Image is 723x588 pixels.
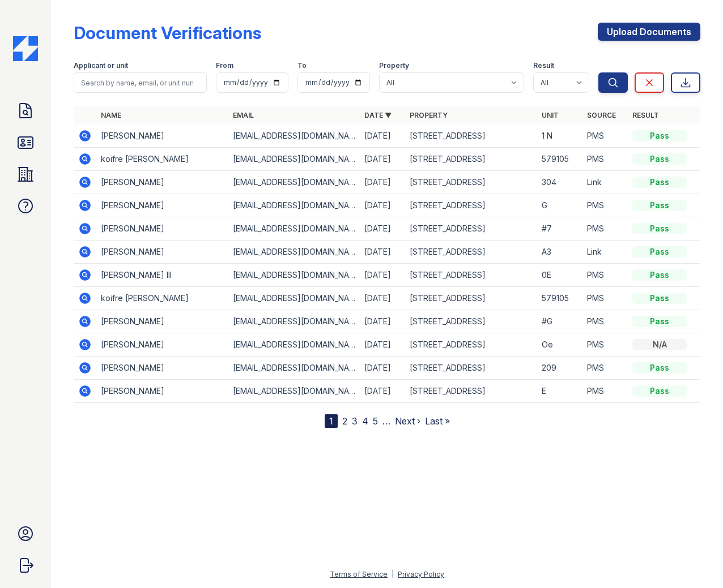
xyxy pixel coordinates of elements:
td: [PERSON_NAME] [96,125,228,148]
a: Source [587,111,616,119]
td: [STREET_ADDRESS] [405,241,537,264]
a: Terms of Service [330,570,388,578]
a: Last » [425,415,450,427]
label: To [297,61,307,70]
td: [EMAIL_ADDRESS][DOMAIN_NAME] [228,380,360,403]
td: PMS [582,264,628,287]
td: [EMAIL_ADDRESS][DOMAIN_NAME] [228,264,360,287]
td: [STREET_ADDRESS] [405,217,537,241]
td: PMS [582,310,628,333]
td: [STREET_ADDRESS] [405,357,537,380]
td: [STREET_ADDRESS] [405,287,537,310]
td: [DATE] [360,217,405,241]
a: 4 [362,415,368,427]
td: Link [582,171,628,194]
td: [DATE] [360,194,405,217]
td: koifre [PERSON_NAME] [96,287,228,310]
div: Pass [632,223,687,234]
td: PMS [582,287,628,310]
div: Pass [632,246,687,257]
a: Upload Documents [598,23,700,41]
td: 304 [537,171,582,194]
div: Pass [632,177,687,188]
td: [PERSON_NAME] [96,217,228,241]
div: 1 [325,414,338,428]
td: [DATE] [360,241,405,264]
td: E [537,380,582,403]
td: [STREET_ADDRESS] [405,333,537,357]
td: PMS [582,357,628,380]
td: [DATE] [360,357,405,380]
td: 209 [537,357,582,380]
a: Name [101,111,121,119]
td: [DATE] [360,333,405,357]
td: PMS [582,380,628,403]
div: Pass [632,293,687,304]
td: [PERSON_NAME] [96,310,228,333]
td: PMS [582,125,628,148]
label: Property [379,61,409,70]
td: [EMAIL_ADDRESS][DOMAIN_NAME] [228,125,360,148]
td: PMS [582,217,628,241]
td: [EMAIL_ADDRESS][DOMAIN_NAME] [228,217,360,241]
td: G [537,194,582,217]
div: Pass [632,153,687,165]
td: [EMAIL_ADDRESS][DOMAIN_NAME] [228,287,360,310]
div: N/A [632,339,687,350]
td: 579105 [537,148,582,171]
a: Email [233,111,254,119]
a: 2 [342,415,347,427]
td: [STREET_ADDRESS] [405,125,537,148]
div: Pass [632,200,687,211]
a: Privacy Policy [398,570,444,578]
td: [DATE] [360,148,405,171]
td: [EMAIL_ADDRESS][DOMAIN_NAME] [228,310,360,333]
td: [EMAIL_ADDRESS][DOMAIN_NAME] [228,241,360,264]
td: PMS [582,148,628,171]
td: 1 N [537,125,582,148]
td: [PERSON_NAME] [96,333,228,357]
td: [DATE] [360,380,405,403]
td: [DATE] [360,287,405,310]
td: [STREET_ADDRESS] [405,264,537,287]
td: 579105 [537,287,582,310]
label: From [216,61,233,70]
td: Link [582,241,628,264]
a: Next › [395,415,420,427]
input: Search by name, email, or unit number [74,72,207,93]
span: … [382,414,390,428]
a: Property [410,111,448,119]
td: #7 [537,217,582,241]
div: Pass [632,130,687,141]
a: Unit [542,111,559,119]
div: | [392,570,394,578]
td: koifre [PERSON_NAME] [96,148,228,171]
div: Pass [632,316,687,327]
td: Oe [537,333,582,357]
td: [EMAIL_ADDRESS][DOMAIN_NAME] [228,333,360,357]
td: A3 [537,241,582,264]
label: Applicant or unit [74,61,128,70]
td: [STREET_ADDRESS] [405,194,537,217]
td: [EMAIL_ADDRESS][DOMAIN_NAME] [228,148,360,171]
td: [STREET_ADDRESS] [405,310,537,333]
td: [STREET_ADDRESS] [405,148,537,171]
td: [DATE] [360,125,405,148]
td: [STREET_ADDRESS] [405,380,537,403]
td: PMS [582,333,628,357]
td: [STREET_ADDRESS] [405,171,537,194]
td: [PERSON_NAME] [96,171,228,194]
a: 5 [373,415,378,427]
td: PMS [582,194,628,217]
td: [PERSON_NAME] [96,241,228,264]
td: [DATE] [360,310,405,333]
img: CE_Icon_Blue-c292c112584629df590d857e76928e9f676e5b41ef8f769ba2f05ee15b207248.png [13,36,38,61]
a: Date ▼ [364,111,392,119]
td: [DATE] [360,264,405,287]
td: [EMAIL_ADDRESS][DOMAIN_NAME] [228,357,360,380]
td: [EMAIL_ADDRESS][DOMAIN_NAME] [228,171,360,194]
td: [PERSON_NAME] [96,194,228,217]
div: Document Verifications [74,23,261,43]
a: Result [632,111,659,119]
td: #G [537,310,582,333]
